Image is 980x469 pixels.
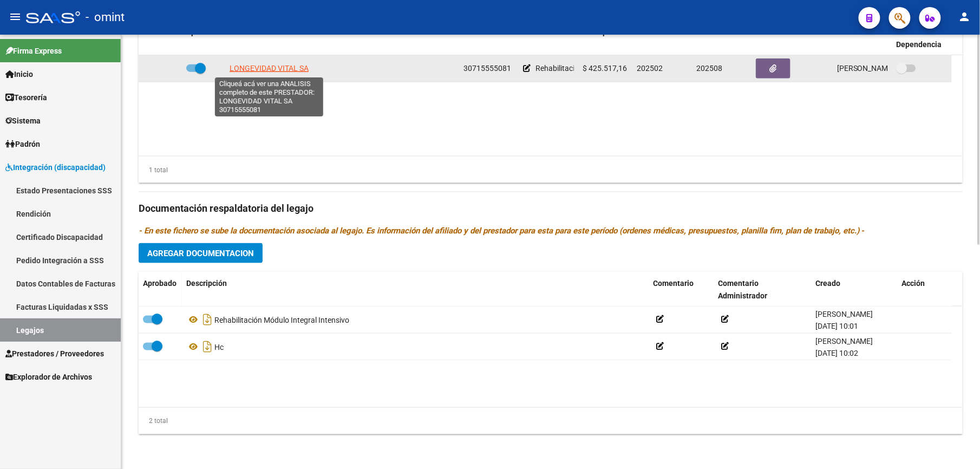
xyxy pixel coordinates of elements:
[147,249,254,258] span: Agregar Documentacion
[649,272,714,308] datatable-header-cell: Comentario
[653,279,694,288] span: Comentario
[186,311,644,329] div: Rehabilitación Módulo Integral Intensivo
[718,279,767,300] span: Comentario Administrador
[230,64,309,73] span: LONGEVIDAD VITAL SA
[186,279,227,288] span: Descripción
[225,21,459,56] datatable-header-cell: Prestador
[632,21,692,56] datatable-header-cell: Periodo Desde
[5,115,41,127] span: Sistema
[902,279,925,288] span: Acción
[200,338,214,356] i: Descargar documento
[5,161,106,173] span: Integración (discapacidad)
[583,64,627,73] span: $ 425.517,16
[9,10,22,23] mat-icon: menu
[519,21,578,56] datatable-header-cell: Comentario
[139,226,865,236] i: - En este fichero se sube la documentación asociada al legajo. Es información del afiliado y del ...
[86,5,125,29] span: - omint
[459,21,519,56] datatable-header-cell: CUIT
[463,64,511,73] span: 30715555081
[696,64,722,73] span: 202508
[535,64,670,73] span: Rehabilitación Módulo Integral Intensivo
[139,164,168,176] div: 1 total
[815,337,873,346] span: [PERSON_NAME]
[182,272,649,308] datatable-header-cell: Descripción
[139,243,263,263] button: Agregar Documentacion
[5,138,40,150] span: Padrón
[578,21,632,56] datatable-header-cell: Presupuesto
[714,272,811,308] datatable-header-cell: Comentario Administrador
[182,21,225,56] datatable-header-cell: Aprobado
[892,21,952,56] datatable-header-cell: Admite Dependencia
[815,310,873,319] span: [PERSON_NAME]
[5,45,62,57] span: Firma Express
[815,322,858,331] span: [DATE] 10:01
[958,10,971,23] mat-icon: person
[139,201,963,216] h3: Documentación respaldatoria del legajo
[143,279,177,288] span: Aprobado
[5,92,47,103] span: Tesorería
[5,68,33,80] span: Inicio
[692,21,752,56] datatable-header-cell: Periodo Hasta
[200,311,214,329] i: Descargar documento
[837,64,922,73] span: [PERSON_NAME] [DATE]
[186,338,644,356] div: Hc
[5,371,92,383] span: Explorador de Archivos
[833,21,892,56] datatable-header-cell: Usuario
[139,415,168,427] div: 2 total
[139,272,182,308] datatable-header-cell: Aprobado
[898,272,952,308] datatable-header-cell: Acción
[637,64,663,73] span: 202502
[815,349,858,358] span: [DATE] 10:02
[5,348,104,360] span: Prestadores / Proveedores
[811,272,898,308] datatable-header-cell: Creado
[897,28,942,49] span: Admite Dependencia
[815,279,840,288] span: Creado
